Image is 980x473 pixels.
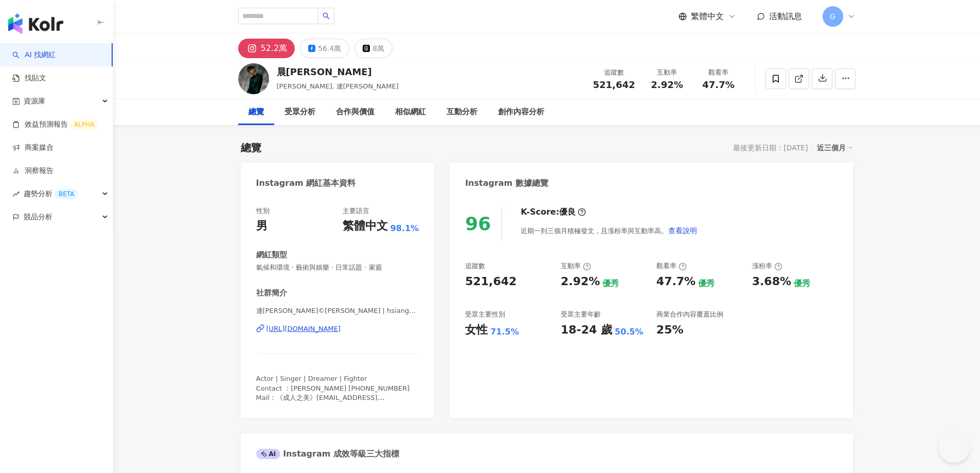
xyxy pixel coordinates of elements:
[561,310,601,319] div: 受眾主要年齡
[465,274,516,290] div: 521,642
[794,278,810,289] div: 優秀
[12,190,20,198] span: rise
[256,263,419,272] span: 氣候和環境 · 藝術與娛樂 · 日常話題 · 家庭
[8,13,63,34] img: logo
[343,206,369,216] div: 主要語言
[238,63,269,94] img: KOL Avatar
[256,288,287,299] div: 社群簡介
[277,65,399,78] div: 晨[PERSON_NAME]
[691,11,724,22] span: 繁體中文
[465,213,491,234] div: 96
[12,143,54,153] a: 商案媒合
[656,274,696,290] div: 47.7%
[256,324,419,334] a: [URL][DOMAIN_NAME]
[615,326,644,338] div: 50.5%
[256,448,399,460] div: Instagram 成效等級三大指標
[24,205,52,229] span: 競品分析
[241,141,261,155] div: 總覽
[284,106,315,118] div: 受眾分析
[256,449,281,459] div: AI
[559,206,576,218] div: 優良
[561,261,591,271] div: 互動率
[12,166,54,176] a: 洞察報告
[817,141,853,154] div: 近三個月
[465,178,548,189] div: Instagram 數據總覽
[261,41,288,56] div: 52.2萬
[395,106,426,118] div: 相似網紅
[651,80,683,90] span: 2.92%
[752,274,791,290] div: 3.68%
[668,220,698,241] button: 查看說明
[12,50,56,60] a: searchAI 找網紅
[24,90,45,113] span: 資源庫
[656,310,723,319] div: 商業合作內容覆蓋比例
[656,322,684,338] div: 25%
[256,250,287,260] div: 網紅類型
[256,306,419,316] span: 連[PERSON_NAME]©[PERSON_NAME] | hsiang_5208
[277,82,399,90] span: [PERSON_NAME], 連[PERSON_NAME]
[593,67,635,78] div: 追蹤數
[498,106,544,118] div: 創作內容分析
[256,375,410,411] span: Actor | Singer | Dreamer | Fighter Contact ：[PERSON_NAME] [PHONE_NUMBER] Mail：《成人之美》[EMAIL_ADDRES...
[465,310,505,319] div: 受眾主要性別
[465,261,485,271] div: 追蹤數
[12,119,98,130] a: 效益預測報告ALPHA
[55,189,78,199] div: BETA
[702,80,734,90] span: 47.7%
[390,223,419,234] span: 98.1%
[733,144,808,152] div: 最後更新日期：[DATE]
[465,322,488,338] div: 女性
[668,226,697,235] span: 查看說明
[830,11,835,22] span: G
[256,218,268,234] div: 男
[24,182,78,205] span: 趨勢分析
[266,324,341,334] div: [URL][DOMAIN_NAME]
[300,39,349,58] button: 56.4萬
[490,326,519,338] div: 71.5%
[323,12,330,20] span: search
[521,206,586,218] div: K-Score :
[561,274,600,290] div: 2.92%
[593,79,635,90] span: 521,642
[372,41,384,56] div: 8萬
[238,39,295,58] button: 52.2萬
[318,41,341,56] div: 56.4萬
[256,178,356,189] div: Instagram 網紅基本資料
[521,220,698,241] div: 近期一到三個月積極發文，且漲粉率與互動率高。
[699,67,738,78] div: 觀看率
[939,432,970,463] iframe: Help Scout Beacon - Open
[769,11,802,21] span: 活動訊息
[354,39,393,58] button: 8萬
[602,278,619,289] div: 優秀
[12,73,46,83] a: 找貼文
[561,322,612,338] div: 18-24 歲
[343,218,388,234] div: 繁體中文
[336,106,375,118] div: 合作與價值
[256,206,270,216] div: 性別
[447,106,477,118] div: 互動分析
[648,67,687,78] div: 互動率
[248,106,264,118] div: 總覽
[698,278,715,289] div: 優秀
[752,261,782,271] div: 漲粉率
[656,261,687,271] div: 觀看率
